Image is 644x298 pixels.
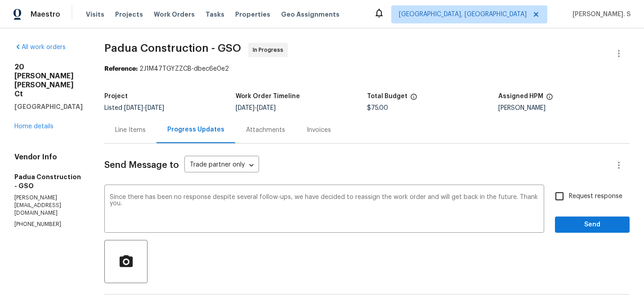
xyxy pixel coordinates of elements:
[104,105,164,111] span: Listed
[253,45,287,54] span: In Progress
[14,221,83,228] p: [PHONE_NUMBER]
[236,105,255,111] span: [DATE]
[86,10,104,19] span: Visits
[410,93,417,105] span: The total cost of line items that have been proposed by Opendoor. This sum includes line items th...
[145,105,164,111] span: [DATE]
[246,126,285,135] div: Attachments
[569,192,622,201] span: Request response
[115,10,143,19] span: Projects
[555,217,630,233] button: Send
[14,123,54,130] a: Home details
[569,10,631,19] span: [PERSON_NAME]. S
[236,93,300,99] h5: Work Order Timeline
[307,126,331,135] div: Invoices
[124,105,164,111] span: -
[399,10,527,19] span: [GEOGRAPHIC_DATA], [GEOGRAPHIC_DATA]
[14,63,83,99] h2: 20 [PERSON_NAME] [PERSON_NAME] Ct
[367,105,388,111] span: $75.00
[104,43,241,54] span: Padua Construction - GSO
[257,105,276,111] span: [DATE]
[281,10,340,19] span: Geo Assignments
[498,105,630,111] div: [PERSON_NAME]
[104,161,179,170] span: Send Message to
[104,66,138,72] b: Reference:
[236,105,276,111] span: -
[14,194,83,217] p: [PERSON_NAME][EMAIL_ADDRESS][DOMAIN_NAME]
[14,44,66,50] a: All work orders
[184,158,259,173] div: Trade partner only
[14,172,83,190] h5: Padua Construction - GSO
[206,11,224,18] span: Tasks
[235,10,270,19] span: Properties
[154,10,195,19] span: Work Orders
[124,105,143,111] span: [DATE]
[104,93,128,99] h5: Project
[562,219,622,230] span: Send
[14,102,83,111] h5: [GEOGRAPHIC_DATA]
[31,10,60,19] span: Maestro
[115,126,146,135] div: Line Items
[546,93,553,105] span: The hpm assigned to this work order.
[14,153,83,162] h4: Vendor Info
[167,125,224,134] div: Progress Updates
[498,93,543,99] h5: Assigned HPM
[367,93,407,99] h5: Total Budget
[104,64,630,73] div: 2J1M47TGYZZCB-dbec6e0e2
[110,194,539,226] textarea: Since there has been no response despite several follow-ups, we have decided to reassign the work...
